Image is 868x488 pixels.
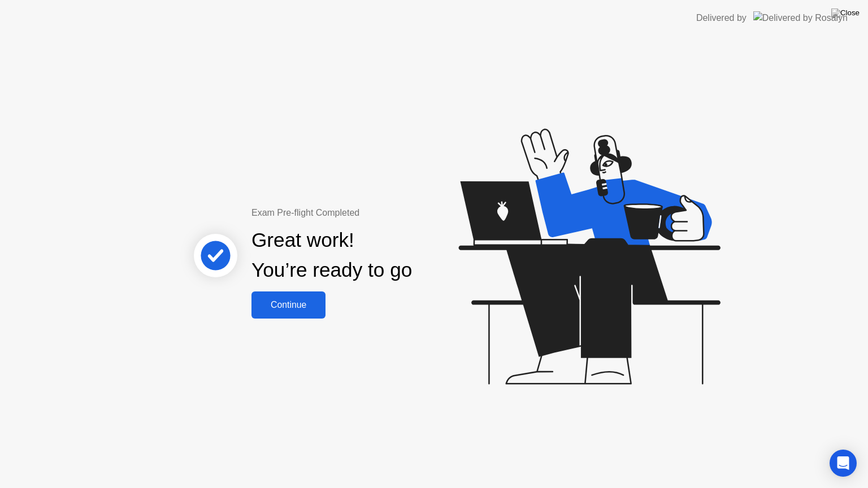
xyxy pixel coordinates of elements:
[255,300,322,310] div: Continue
[830,450,857,477] div: Open Intercom Messenger
[753,11,848,24] img: Delivered by Rosalyn
[251,291,325,319] button: Continue
[251,206,485,220] div: Exam Pre-flight Completed
[831,8,860,18] img: Close
[696,11,747,25] div: Delivered by
[251,225,412,285] div: Great work! You’re ready to go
